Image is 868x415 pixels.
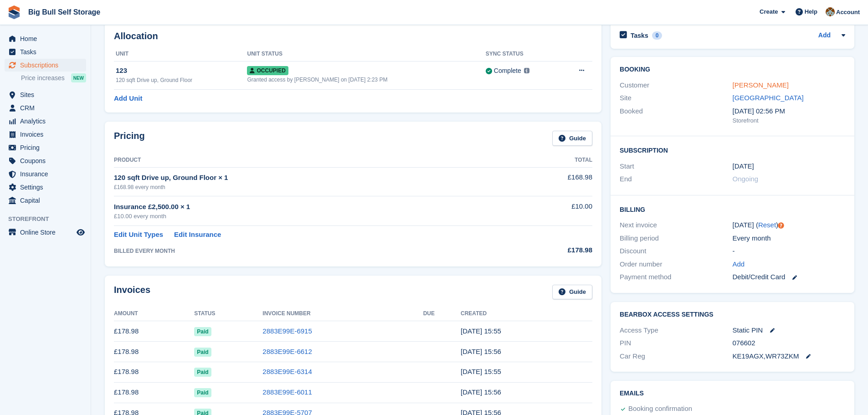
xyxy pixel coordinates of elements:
[826,7,835,16] img: Mike Llewellen Palmer
[114,285,150,300] h2: Invoices
[20,59,75,72] span: Subscriptions
[524,68,529,73] img: icon-info-grey-7440780725fd019a000dd9b08b2336e03edf1995a4989e88bcd33f0948082b44.svg
[20,46,75,58] span: Tasks
[805,7,817,16] span: Help
[262,388,312,396] a: 2883E99E-6011
[507,153,592,168] th: Total
[620,106,732,125] div: Booked
[75,227,86,238] a: Preview store
[5,181,86,194] a: menu
[461,368,501,375] time: 2025-06-19 14:55:56 UTC
[21,74,65,82] span: Price increases
[628,404,692,415] div: Booking confirmation
[461,307,592,321] th: Created
[114,247,507,255] div: BILLED EVERY MONTH
[620,93,732,103] div: Site
[114,202,507,212] div: Insurance £2,500.00 × 1
[423,307,461,321] th: Due
[20,141,75,154] span: Pricing
[20,32,75,45] span: Home
[5,102,86,114] a: menu
[733,338,845,348] div: 076602
[114,230,163,240] a: Edit Unit Types
[114,31,592,41] h2: Allocation
[461,388,501,396] time: 2025-05-19 14:56:21 UTC
[262,327,312,335] a: 2883E99E-6915
[507,245,592,256] div: £178.98
[760,7,778,16] span: Create
[5,128,86,141] a: menu
[114,93,142,104] a: Add Unit
[20,102,75,114] span: CRM
[114,362,194,382] td: £178.98
[5,168,86,180] a: menu
[20,128,75,141] span: Invoices
[247,66,288,75] span: Occupied
[114,131,145,146] h2: Pricing
[461,348,501,355] time: 2025-07-19 14:56:19 UTC
[5,32,86,45] a: menu
[507,167,592,196] td: £168.98
[20,88,75,101] span: Sites
[620,145,845,154] h2: Subscription
[620,161,732,172] div: Start
[620,325,732,336] div: Access Type
[620,311,845,318] h2: BearBox Access Settings
[552,285,592,300] a: Guide
[461,327,501,335] time: 2025-08-19 14:55:43 UTC
[21,73,86,83] a: Price increases NEW
[8,215,91,224] span: Storefront
[194,368,211,377] span: Paid
[733,116,845,125] div: Storefront
[247,47,485,61] th: Unit Status
[758,221,776,229] a: Reset
[620,220,732,231] div: Next invoice
[114,183,507,191] div: £168.98 every month
[733,233,845,244] div: Every month
[620,205,845,214] h2: Billing
[620,338,732,348] div: PIN
[194,327,211,336] span: Paid
[114,321,194,342] td: £178.98
[733,94,804,102] a: [GEOGRAPHIC_DATA]
[507,196,592,226] td: £10.00
[733,351,845,362] div: KE19AGX,WR73ZKM
[174,230,221,240] a: Edit Insurance
[836,8,860,17] span: Account
[5,88,86,101] a: menu
[733,259,745,270] a: Add
[262,307,423,321] th: Invoice Number
[733,175,759,183] span: Ongoing
[20,168,75,180] span: Insurance
[733,272,845,282] div: Debit/Credit Card
[20,194,75,207] span: Capital
[194,388,211,397] span: Paid
[114,342,194,362] td: £178.98
[5,115,86,128] a: menu
[194,307,262,321] th: Status
[20,115,75,128] span: Analytics
[5,141,86,154] a: menu
[620,351,732,362] div: Car Reg
[620,80,732,91] div: Customer
[733,106,845,117] div: [DATE] 02:56 PM
[733,81,789,89] a: [PERSON_NAME]
[486,47,560,61] th: Sync Status
[620,390,845,397] h2: Emails
[114,307,194,321] th: Amount
[733,325,845,336] div: Static PIN
[5,194,86,207] a: menu
[777,221,785,230] div: Tooltip anchor
[116,66,247,76] div: 123
[552,131,592,146] a: Guide
[7,5,21,19] img: stora-icon-8386f47178a22dfd0bd8f6a31ec36ba5ce8667c1dd55bd0f319d3a0aa187defe.svg
[620,233,732,244] div: Billing period
[116,76,247,84] div: 120 sqft Drive up, Ground Floor
[620,246,732,256] div: Discount
[5,226,86,239] a: menu
[114,173,507,183] div: 120 sqft Drive up, Ground Floor × 1
[71,73,86,82] div: NEW
[733,220,845,231] div: [DATE] ( )
[5,154,86,167] a: menu
[733,161,754,172] time: 2025-02-19 01:00:00 UTC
